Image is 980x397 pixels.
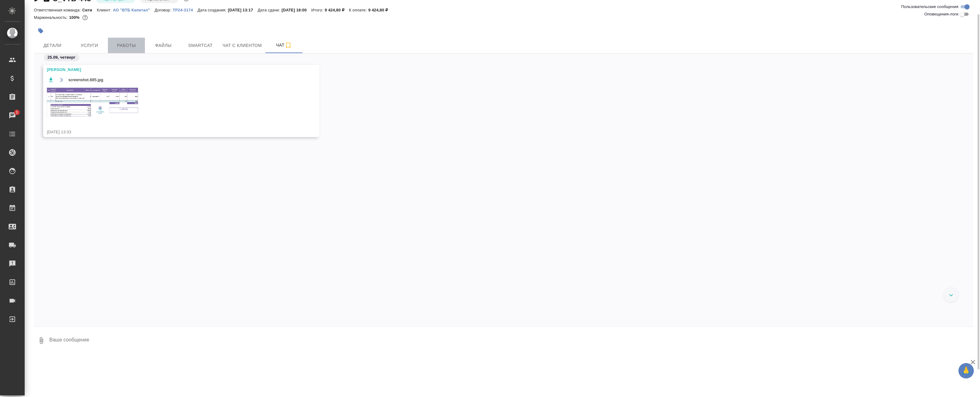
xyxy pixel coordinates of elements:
[113,8,154,12] p: АО "ВТБ Капитал"
[223,42,262,49] span: Чат с клиентом
[368,8,393,12] p: 9 424,80 ₽
[311,8,325,12] p: Итого:
[112,42,141,49] span: Работы
[75,42,104,49] span: Услуги
[325,8,349,12] p: 9 424,80 ₽
[173,8,198,12] p: ТР24-3174
[349,8,368,12] p: К оплате:
[47,67,298,73] div: [PERSON_NAME]
[901,4,958,10] span: Пользовательские сообщения
[258,8,281,12] p: Дата сдачи:
[113,7,154,12] a: АО "ВТБ Капитал"
[12,109,22,115] span: 1
[958,363,974,378] button: 🙏
[47,76,55,84] button: Скачать
[924,11,958,17] span: Оповещения-логи
[47,129,298,135] div: [DATE] 13:33
[34,15,69,20] p: Маржинальность:
[47,54,76,61] p: 25.09, четверг
[38,42,67,49] span: Детали
[34,8,82,12] p: Ответственная команда:
[68,77,103,83] span: screenshot.885.jpg
[47,87,139,118] img: screenshot.885.jpg
[228,8,258,12] p: [DATE] 13:17
[269,41,299,49] span: Чат
[69,15,81,20] p: 100%
[198,8,228,12] p: Дата создания:
[281,8,311,12] p: [DATE] 18:00
[82,8,97,12] p: Сити
[173,7,198,12] a: ТР24-3174
[149,42,178,49] span: Файлы
[155,8,173,12] p: Договор:
[186,42,215,49] span: Smartcat
[2,108,23,123] a: 1
[34,24,47,38] button: Добавить тэг
[58,76,65,84] button: Открыть на драйве
[81,14,89,22] button: 0.00 RUB;
[97,8,113,12] p: Клиент:
[961,364,971,377] span: 🙏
